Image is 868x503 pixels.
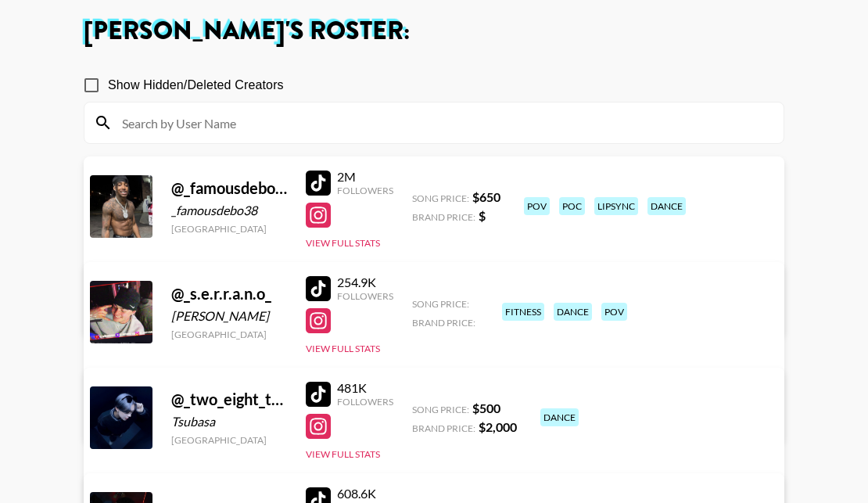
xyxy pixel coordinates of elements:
strong: $ [479,208,486,223]
div: @ _famousdebo38 [171,178,287,198]
div: 608.6K [337,486,393,501]
div: Followers [337,396,393,408]
button: View Full Stats [306,343,380,354]
div: pov [601,303,627,321]
button: View Full Stats [306,448,380,460]
span: Song Price: [412,404,469,415]
div: _famousdebo38 [171,203,287,218]
strong: $ 650 [472,189,500,204]
strong: $ 500 [472,401,500,415]
div: @ _s.e.r.r.a.n.o_ [171,284,287,304]
div: [GEOGRAPHIC_DATA] [171,434,287,446]
input: Search by User Name [113,110,774,135]
span: Brand Price: [412,317,475,329]
div: Followers [337,290,393,302]
div: Followers [337,185,393,196]
div: [GEOGRAPHIC_DATA] [171,329,287,340]
span: Song Price: [412,192,469,204]
span: Song Price: [412,298,469,310]
div: dance [554,303,592,321]
span: Show Hidden/Deleted Creators [108,76,284,95]
div: fitness [502,303,544,321]
span: Brand Price: [412,422,475,434]
div: poc [559,197,585,215]
div: @ _two_eight_three_ [171,390,287,409]
strong: $ 2,000 [479,419,517,434]
h1: [PERSON_NAME] 's Roster: [84,19,784,44]
div: 254.9K [337,275,393,290]
button: View Full Stats [306,237,380,249]
div: 481K [337,380,393,396]
div: Tsubasa [171,414,287,429]
div: [GEOGRAPHIC_DATA] [171,223,287,235]
span: Brand Price: [412,211,475,223]
div: pov [524,197,550,215]
div: dance [540,408,579,426]
div: dance [647,197,686,215]
div: [PERSON_NAME] [171,308,287,324]
div: 2M [337,169,393,185]
div: lipsync [594,197,638,215]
